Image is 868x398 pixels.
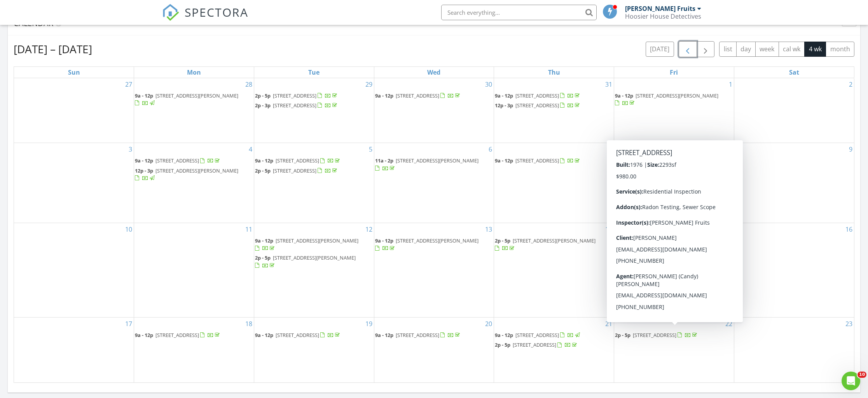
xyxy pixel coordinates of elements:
[255,167,271,174] span: 2p - 5p
[487,143,494,155] a: Go to August 6, 2025
[255,91,373,101] a: 2p - 5p [STREET_ADDRESS]
[495,91,613,101] a: 9a - 12p [STREET_ADDRESS]
[185,67,203,78] a: Monday
[615,157,633,164] span: 12p - 1p
[135,332,221,339] a: 9a - 12p [STREET_ADDRESS]
[719,42,737,57] button: list
[396,332,439,339] span: [STREET_ADDRESS]
[615,332,699,339] a: 2p - 5p [STREET_ADDRESS]
[124,318,134,330] a: Go to August 17, 2025
[615,247,644,254] span: 1:30p - 3:30p
[255,156,373,166] a: 9a - 12p [STREET_ADDRESS]
[364,318,374,330] a: Go to August 19, 2025
[155,332,199,339] span: [STREET_ADDRESS]
[374,223,494,317] td: Go to August 13, 2025
[495,341,578,348] a: 2p - 5p [STREET_ADDRESS]
[255,236,373,253] a: 9a - 12p [STREET_ADDRESS][PERSON_NAME]
[375,331,493,340] a: 9a - 12p [STREET_ADDRESS]
[276,332,319,339] span: [STREET_ADDRESS]
[255,167,339,174] a: 2p - 5p [STREET_ADDRESS]
[604,223,614,236] a: Go to August 14, 2025
[255,166,373,176] a: 2p - 5p [STREET_ADDRESS]
[254,78,374,143] td: Go to July 29, 2025
[255,157,341,164] a: 9a - 12p [STREET_ADDRESS]
[375,92,393,99] span: 9a - 12p
[515,92,559,99] span: [STREET_ADDRESS]
[647,247,716,254] span: [STREET_ADDRESS][US_STATE]
[426,67,442,78] a: Wednesday
[604,318,614,330] a: Go to August 21, 2025
[494,78,614,143] td: Go to July 31, 2025
[513,237,596,244] span: [STREET_ADDRESS][PERSON_NAME]
[615,237,701,244] a: 9a - 12p [STREET_ADDRESS]
[736,42,756,57] button: day
[495,101,613,110] a: 12p - 3p [STREET_ADDRESS]
[135,167,153,174] span: 12p - 3p
[724,318,734,330] a: Go to August 22, 2025
[135,332,153,339] span: 9a - 12p
[135,92,238,106] a: 9a - 12p [STREET_ADDRESS][PERSON_NAME]
[254,223,374,317] td: Go to August 12, 2025
[375,332,393,339] span: 9a - 12p
[844,223,854,236] a: Go to August 16, 2025
[734,223,854,317] td: Go to August 16, 2025
[646,42,674,57] button: [DATE]
[495,237,596,251] a: 2p - 5p [STREET_ADDRESS][PERSON_NAME]
[615,247,716,261] a: 1:30p - 3:30p [STREET_ADDRESS][US_STATE]
[364,78,374,91] a: Go to July 29, 2025
[484,78,494,91] a: Go to July 30, 2025
[134,223,254,317] td: Go to August 11, 2025
[494,143,614,223] td: Go to August 7, 2025
[375,92,461,99] a: 9a - 12p [STREET_ADDRESS]
[375,157,393,164] span: 11a - 2p
[858,372,866,378] span: 10
[615,91,733,108] a: 9a - 12p [STREET_ADDRESS][PERSON_NAME]
[614,317,734,382] td: Go to August 22, 2025
[255,254,356,269] a: 2p - 5p [STREET_ADDRESS][PERSON_NAME]
[185,4,248,20] span: SPECTORA
[134,143,254,223] td: Go to August 4, 2025
[779,42,805,57] button: cal wk
[614,223,734,317] td: Go to August 15, 2025
[135,166,253,183] a: 12p - 3p [STREET_ADDRESS][PERSON_NAME]
[162,10,248,27] a: SPECTORA
[247,143,254,155] a: Go to August 4, 2025
[847,143,854,155] a: Go to August 9, 2025
[273,254,356,261] span: [STREET_ADDRESS][PERSON_NAME]
[135,91,253,108] a: 9a - 12p [STREET_ADDRESS][PERSON_NAME]
[615,332,630,339] span: 2p - 5p
[615,156,733,166] a: 12p - 1p [STREET_ADDRESS][US_STATE]
[495,102,581,109] a: 12p - 3p [STREET_ADDRESS]
[495,340,613,350] a: 2p - 5p [STREET_ADDRESS]
[127,143,134,155] a: Go to August 3, 2025
[364,223,374,236] a: Go to August 12, 2025
[135,167,238,182] a: 12p - 3p [STREET_ADDRESS][PERSON_NAME]
[495,156,613,166] a: 9a - 12p [STREET_ADDRESS]
[495,157,581,164] a: 9a - 12p [STREET_ADDRESS]
[255,332,273,339] span: 9a - 12p
[495,102,513,109] span: 12p - 3p
[636,157,705,164] span: [STREET_ADDRESS][US_STATE]
[14,317,134,382] td: Go to August 17, 2025
[396,237,479,244] span: [STREET_ADDRESS][PERSON_NAME]
[755,42,779,57] button: week
[513,341,556,348] span: [STREET_ADDRESS]
[614,78,734,143] td: Go to August 1, 2025
[515,157,559,164] span: [STREET_ADDRESS]
[244,78,254,91] a: Go to July 28, 2025
[679,41,697,57] button: Previous
[14,78,134,143] td: Go to July 27, 2025
[842,372,860,390] iframe: Intercom live chat
[515,332,559,339] span: [STREET_ADDRESS]
[254,317,374,382] td: Go to August 19, 2025
[273,167,316,174] span: [STREET_ADDRESS]
[633,332,676,339] span: [STREET_ADDRESS]
[255,254,271,261] span: 2p - 5p
[495,92,581,99] a: 9a - 12p [STREET_ADDRESS]
[375,91,493,101] a: 9a - 12p [STREET_ADDRESS]
[162,4,179,21] img: The Best Home Inspection Software - Spectora
[734,317,854,382] td: Go to August 23, 2025
[155,92,238,99] span: [STREET_ADDRESS][PERSON_NAME]
[135,156,253,166] a: 9a - 12p [STREET_ADDRESS]
[375,332,461,339] a: 9a - 12p [STREET_ADDRESS]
